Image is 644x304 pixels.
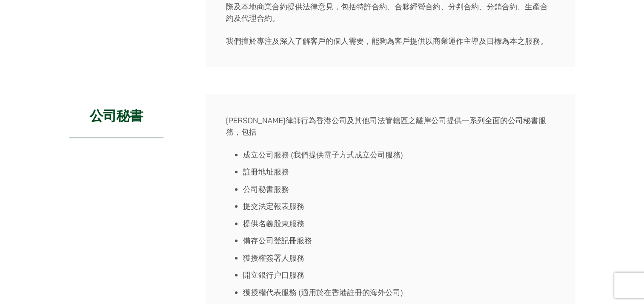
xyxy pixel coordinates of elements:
[69,94,163,138] h2: 公司秘書
[243,269,555,281] li: 開立銀行户口服務
[243,149,555,160] li: 成立公司服務 (我們提供電子方式成立公司服務)
[243,183,555,195] li: 公司秘書服務
[226,115,555,138] p: [PERSON_NAME]律師行為香港公司及其他司法管轄區之離岸公司提供一系列全面的公司秘書服務，包括
[243,252,555,264] li: 獲授權簽署人服務
[243,218,555,229] li: 提供名義股東服務
[243,200,555,212] li: 提交法定報表服務
[243,166,555,177] li: 註冊地址服務
[226,35,555,47] p: 我們擅於專注及深入了解客戶的個人需要，能夠為客戶提供以商業運作主導及目標為本之服務。
[243,287,555,298] li: 獲授權代表服務 (適用於在香港註冊的海外公司)
[243,235,555,246] li: 備存公司登記冊服務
